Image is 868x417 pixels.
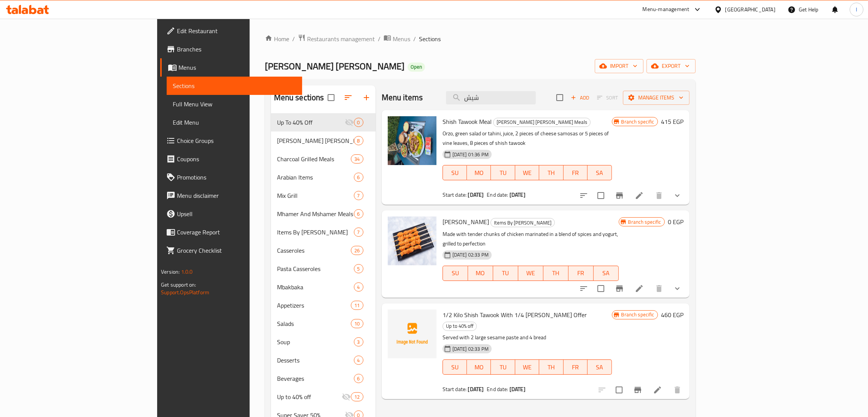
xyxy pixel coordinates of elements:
[623,91,690,105] button: Manage items
[277,191,354,200] span: Mix Grill
[271,333,376,351] div: Soup3
[567,362,585,373] span: FR
[597,268,616,279] span: SA
[568,92,592,104] button: Add
[653,385,662,395] a: Edit menu item
[354,209,363,218] div: items
[443,165,467,180] button: SU
[593,188,609,204] span: Select to update
[384,34,410,44] a: Menus
[354,191,363,200] div: items
[354,337,363,346] div: items
[271,278,376,296] div: Mbakbaka4
[354,137,363,144] span: 8
[594,266,619,281] button: SA
[298,34,375,44] a: Restaurants management
[539,359,563,375] button: TH
[277,374,354,383] span: Beverages
[629,381,647,399] button: Branch-specific-item
[323,90,339,106] span: Select all sections
[568,92,592,104] span: Add item
[518,362,536,373] span: WE
[354,192,363,199] span: 7
[668,279,686,298] button: show more
[167,113,302,132] a: Edit Menu
[354,173,363,182] div: items
[575,186,593,205] button: sort-choices
[181,267,193,277] span: 1.0.0
[277,136,354,145] span: [PERSON_NAME] [PERSON_NAME] Meals
[160,205,302,223] a: Upsell
[601,61,637,71] span: import
[467,165,491,180] button: MO
[271,369,376,388] div: Beverages6
[610,279,629,298] button: Branch-specific-item
[271,168,376,186] div: Arabian Items6
[277,392,342,401] div: Up to 40% off
[569,266,594,281] button: FR
[443,129,612,148] p: Orzo, green salad or tahini, juice, 2 pieces of cheese samosas or 5 pieces of vine leaves, 8 piec...
[277,228,354,237] span: Items By [PERSON_NAME]
[271,132,376,150] div: [PERSON_NAME] [PERSON_NAME] Meals8
[354,118,363,127] div: items
[277,228,354,237] div: Items By Kilo
[610,186,629,205] button: Branch-specific-item
[467,359,491,375] button: MO
[542,362,560,373] span: TH
[354,357,363,364] span: 4
[354,356,363,365] div: items
[647,59,696,73] button: export
[668,217,683,227] h6: 0 EGP
[635,284,644,293] a: Edit menu item
[494,167,512,178] span: TU
[277,356,354,365] span: Desserts
[518,266,543,281] button: WE
[277,264,354,273] span: Pasta Casseroles
[419,34,441,43] span: Sections
[625,218,664,226] span: Branch specific
[271,241,376,260] div: Casseroles26
[271,388,376,406] div: Up to 40% off12
[271,296,376,314] div: Appetizers11
[443,229,619,249] p: Made with tender chunks of chicken marinated in a blend of spices and yogurt, grilled to perfection
[277,246,351,255] span: Casseroles
[468,190,484,200] b: [DATE]
[468,266,493,281] button: MO
[167,77,302,95] a: Sections
[354,284,363,291] span: 4
[177,154,296,164] span: Coupons
[856,5,857,14] span: I
[277,154,351,164] span: Charcoal Grilled Meals
[443,116,492,127] span: Shish Tawook Meal
[449,151,492,158] span: [DATE] 01:36 PM
[575,279,593,298] button: sort-choices
[446,268,465,279] span: SU
[277,173,354,182] span: Arabian Items
[271,314,376,333] div: Salads10
[629,93,683,103] span: Manage items
[307,34,375,43] span: Restaurants management
[277,319,351,328] div: Salads
[160,132,302,150] a: Choice Groups
[177,246,296,255] span: Grocery Checklist
[591,362,608,373] span: SA
[354,264,363,273] div: items
[592,92,623,104] span: Select section first
[443,359,467,375] button: SU
[470,362,488,373] span: MO
[177,26,296,35] span: Edit Restaurant
[277,282,354,292] span: Mbakbaka
[388,217,436,265] img: Shish Tawook
[351,320,363,327] span: 10
[160,223,302,241] a: Coverage Report
[518,167,536,178] span: WE
[446,91,536,104] input: search
[177,191,296,200] span: Menu disclaimer
[661,116,683,127] h6: 415 EGP
[354,210,363,218] span: 6
[177,173,296,182] span: Promotions
[160,168,302,186] a: Promotions
[515,359,539,375] button: WE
